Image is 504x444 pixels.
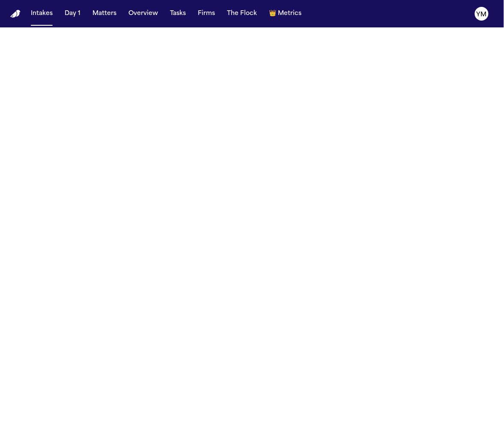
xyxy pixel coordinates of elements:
[194,6,218,21] button: Firms
[265,6,305,21] button: crownMetrics
[224,6,260,21] button: The Flock
[61,6,84,21] button: Day 1
[89,6,120,21] button: Matters
[27,6,56,21] button: Intakes
[10,10,21,18] a: Home
[125,6,161,21] button: Overview
[167,6,189,21] button: Tasks
[10,10,21,18] img: Finch Logo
